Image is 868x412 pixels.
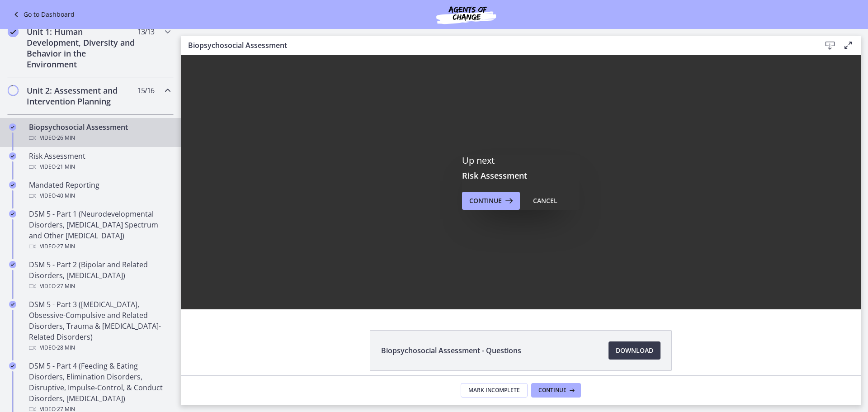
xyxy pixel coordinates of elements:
[29,190,170,201] div: Video
[27,85,137,107] h2: Unit 2: Assessment and Intervention Planning
[468,387,520,394] span: Mark Incomplete
[533,195,557,206] div: Cancel
[188,40,807,51] h3: Biopsychosocial Assessment
[29,122,170,143] div: Biopsychosocial Assessment
[9,123,16,131] i: Completed
[9,181,16,189] i: Completed
[9,301,16,308] i: Completed
[9,152,16,160] i: Completed
[56,161,75,172] span: · 21 min
[531,383,581,398] button: Continue
[29,342,170,353] div: Video
[462,155,580,166] p: Up next
[56,241,75,252] span: · 27 min
[29,161,170,172] div: Video
[29,259,170,292] div: DSM 5 - Part 2 (Bipolar and Related Disorders, [MEDICAL_DATA])
[462,192,520,210] button: Continue
[27,26,137,70] h2: Unit 1: Human Development, Diversity and Behavior in the Environment
[29,241,170,252] div: Video
[616,345,653,356] span: Download
[29,180,170,201] div: Mandated Reporting
[9,210,16,218] i: Completed
[29,281,170,292] div: Video
[137,85,154,96] span: 15 / 16
[9,362,16,369] i: Completed
[137,26,154,37] span: 13 / 13
[11,9,75,20] a: Go to Dashboard
[29,299,170,353] div: DSM 5 - Part 3 ([MEDICAL_DATA], Obsessive-Compulsive and Related Disorders, Trauma & [MEDICAL_DAT...
[56,133,75,143] span: · 26 min
[29,151,170,172] div: Risk Assessment
[9,261,16,268] i: Completed
[56,190,75,201] span: · 40 min
[381,345,521,356] span: Biopsychosocial Assessment - Questions
[56,342,75,353] span: · 28 min
[29,133,170,143] div: Video
[469,195,502,206] span: Continue
[462,170,580,181] h3: Risk Assessment
[29,208,170,252] div: DSM 5 - Part 1 (Neurodevelopmental Disorders, [MEDICAL_DATA] Spectrum and Other [MEDICAL_DATA])
[8,26,19,37] i: Completed
[609,341,660,360] a: Download
[538,387,566,394] span: Continue
[56,281,75,292] span: · 27 min
[526,192,565,210] button: Cancel
[412,4,520,25] img: Agents of Change
[461,383,528,398] button: Mark Incomplete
